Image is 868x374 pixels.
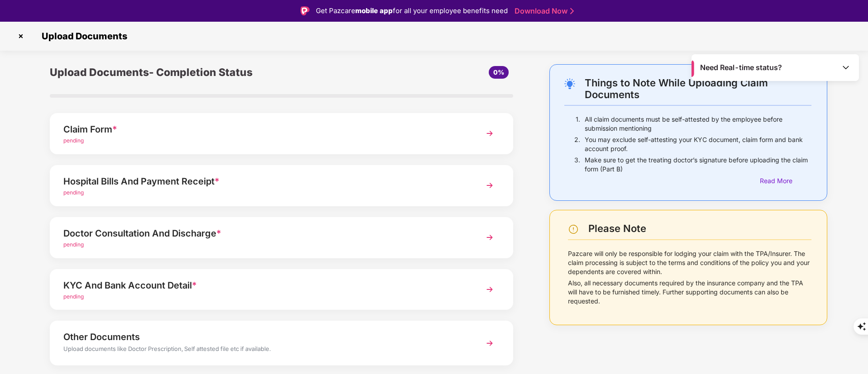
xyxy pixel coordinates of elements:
img: Logo [300,6,310,15]
a: Download Now [515,6,571,16]
img: Stroke [570,6,574,16]
strong: mobile app [355,6,393,15]
div: Get Pazcare for all your employee benefits need [316,5,508,16]
span: Need Real-time status? [700,63,782,72]
img: Toggle Icon [841,63,850,72]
